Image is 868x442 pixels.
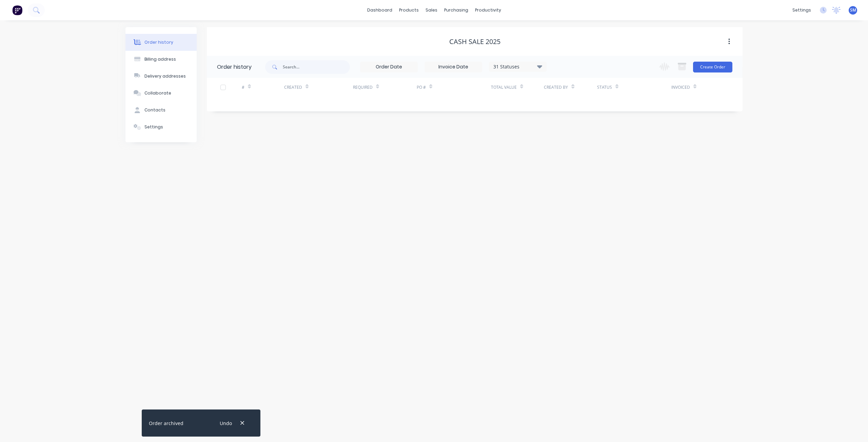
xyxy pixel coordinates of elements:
div: Order history [144,39,173,45]
button: Collaborate [125,85,197,102]
input: Search... [283,60,350,74]
input: Invoice Date [425,62,482,72]
button: Order history [125,34,197,51]
button: Billing address [125,51,197,68]
div: Total Value [491,84,517,90]
div: Status [597,84,612,90]
div: # [242,84,244,90]
div: Total Value [491,78,544,97]
div: Required [353,84,373,90]
div: PO # [417,78,491,97]
div: Invoiced [671,78,714,97]
div: Status [597,78,671,97]
div: 31 Statuses [489,63,546,70]
button: Contacts [125,102,197,119]
div: settings [789,5,814,15]
div: Order archived [149,420,183,427]
div: PO # [417,84,426,90]
div: Delivery addresses [144,73,186,79]
div: Settings [144,124,163,130]
div: Order history [217,63,252,71]
button: Settings [125,119,197,135]
button: Delivery addresses [125,68,197,85]
div: Contacts [144,107,165,113]
button: Undo [216,419,235,428]
div: products [396,5,422,15]
a: dashboard [364,5,396,15]
div: Required [353,78,417,97]
div: Created [284,78,353,97]
div: Created By [544,78,597,97]
div: Created By [544,84,568,90]
img: Factory [12,5,22,15]
div: CASH SALE 2025 [449,38,500,46]
div: sales [422,5,441,15]
div: Invoiced [671,84,690,90]
div: Created [284,84,302,90]
div: productivity [472,5,505,15]
span: SM [850,7,856,13]
input: Order Date [360,62,417,72]
button: Create Order [693,62,732,72]
div: Collaborate [144,90,171,96]
div: Billing address [144,56,176,62]
div: # [242,78,284,97]
div: purchasing [441,5,472,15]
